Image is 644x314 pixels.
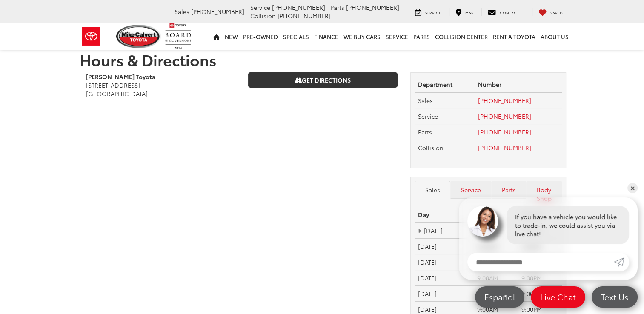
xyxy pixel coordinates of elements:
h1: Hours & Directions [80,51,565,68]
span: [PHONE_NUMBER] [346,3,399,11]
a: Specials [280,23,312,50]
a: WE BUY CARS [341,23,383,50]
td: 9:00PM [518,286,562,302]
span: [GEOGRAPHIC_DATA] [86,89,148,98]
a: Submit [614,253,629,271]
td: [DATE] [415,239,474,254]
span: Saved [550,10,563,15]
span: Live Chat [536,291,580,302]
a: Parts [491,181,526,199]
img: Toyota [75,23,107,50]
a: My Saved Vehicles [532,8,569,16]
a: Pre-Owned [240,23,280,50]
a: Body Shop [526,181,562,207]
span: Service [250,3,270,11]
span: Español [480,291,519,302]
span: Collision [250,11,276,20]
td: [DATE] [415,286,474,302]
a: Español [475,286,524,308]
a: Home [211,23,222,50]
span: [STREET_ADDRESS] [86,81,140,89]
span: Service [418,112,438,120]
a: Live Chat [531,286,585,308]
b: [PERSON_NAME] Toyota [86,72,155,81]
a: About Us [538,23,571,50]
td: 9:00AM [474,286,518,302]
th: Number [475,77,562,92]
th: Department [415,77,475,92]
span: Collision [418,143,444,152]
span: Sales [418,96,433,105]
a: Map [449,8,480,16]
a: Get Directions on Google Maps [248,72,398,88]
span: [PHONE_NUMBER] [191,7,244,16]
a: Sales [415,181,450,199]
a: Service [383,23,411,50]
a: Rent a Toyota [490,23,538,50]
span: [PHONE_NUMBER] [272,3,325,11]
strong: Day [418,210,429,219]
div: If you have a vehicle you would like to trade-in, we could assist you via live chat! [507,206,629,244]
a: [PHONE_NUMBER] [478,112,531,120]
a: New [222,23,240,50]
a: Parts [411,23,432,50]
td: [DATE] [415,270,474,286]
input: Enter your message [467,253,614,271]
td: [DATE] [415,254,474,270]
a: Contact [481,8,525,16]
a: Service [409,8,447,16]
td: [DATE] [415,223,474,238]
span: Parts [330,3,344,11]
a: Service [450,181,491,199]
img: Agent profile photo [467,206,498,237]
span: Text Us [597,291,633,302]
span: Map [465,10,473,15]
span: Service [425,10,441,15]
span: [PHONE_NUMBER] [278,11,331,20]
span: Sales [175,7,189,16]
a: [PHONE_NUMBER] [478,128,531,136]
a: [PHONE_NUMBER] [478,143,531,152]
img: Mike Calvert Toyota [116,25,161,48]
a: Finance [312,23,341,50]
a: Collision Center [432,23,490,50]
span: Contact [500,10,519,15]
a: Text Us [592,286,638,308]
span: Parts [418,128,432,136]
a: [PHONE_NUMBER] [478,96,531,105]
